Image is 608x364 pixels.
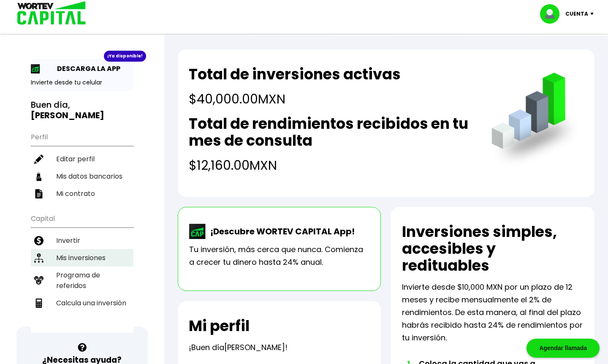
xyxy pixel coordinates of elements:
[31,168,133,185] a: Mis datos bancarios
[34,155,43,164] img: editar-icon.952d3147.svg
[527,339,600,358] div: Agendar llamada
[189,224,206,239] img: wortev-capital-app-icon
[53,63,120,74] p: DESCARGA LA APP
[31,64,40,73] img: app-icon
[34,276,43,285] img: recomiendanos-icon.9b8e9327.svg
[565,8,588,20] p: Cuenta
[189,115,475,149] h2: Total de rendimientos recibidos en tu mes de consulta
[31,78,133,87] p: Invierte desde tu celular
[540,4,565,24] img: profile-image
[488,73,584,168] img: grafica.516fef24.png
[34,236,43,245] img: invertir-icon.b3b967d7.svg
[34,189,43,198] img: contrato-icon.f2db500c.svg
[34,299,43,308] img: calculadora-icon.17d418c4.svg
[31,128,133,202] ul: Perfil
[189,156,475,175] h4: $12,160.00 MXN
[402,223,584,274] h2: Inversiones simples, accesibles y redituables
[31,150,133,168] a: Editar perfil
[189,318,250,334] h2: Mi perfil
[31,109,104,121] b: [PERSON_NAME]
[588,13,600,15] img: icon-down
[189,243,370,269] p: Tu inversión, más cerca que nunca. Comienza a crecer tu dinero hasta 24% anual.
[31,266,133,294] a: Programa de referidos
[104,51,146,62] div: ¡Ya disponible!
[189,90,401,109] h4: $40,000.00 MXN
[31,185,133,202] a: Mi contrato
[31,100,133,121] h3: Buen día,
[189,341,288,354] p: ¡Buen día !
[31,249,133,266] a: Mis inversiones
[34,253,43,263] img: inversiones-icon.6695dc30.svg
[402,281,584,344] p: Invierte desde $10,000 MXN por un plazo de 12 meses y recibe mensualmente el 2% de rendimientos. ...
[224,342,285,353] span: [PERSON_NAME]
[31,232,133,249] a: Invertir
[31,294,133,312] a: Calcula una inversión
[31,209,133,333] ul: Capital
[206,225,355,238] p: ¡Descubre WORTEV CAPITAL App!
[34,172,43,181] img: datos-icon.10cf9172.svg
[189,66,401,83] h2: Total de inversiones activas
